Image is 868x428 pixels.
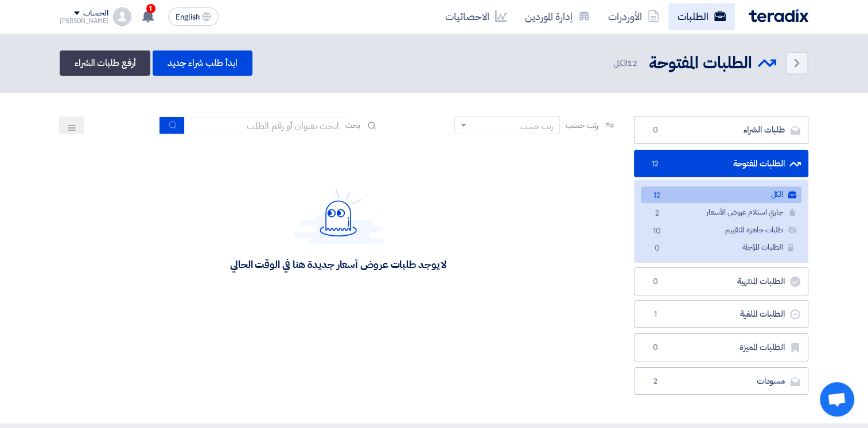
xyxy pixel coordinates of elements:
a: Open chat [820,382,854,417]
input: ابحث بعنوان أو رقم الطلب [185,117,345,134]
h2: الطلبات المفتوحة [649,52,752,75]
img: Hello [293,188,384,244]
img: profile_test.png [113,7,131,26]
span: 12 [648,158,662,170]
a: الطلبات [668,3,735,30]
a: طلبات الشراء0 [634,116,808,144]
a: أرفع طلبات الشراء [60,50,150,76]
a: جاري استلام عروض الأسعار [641,204,801,221]
span: 10 [650,225,664,238]
span: 1 [648,309,662,320]
div: [PERSON_NAME] [60,18,108,24]
a: ابدأ طلب شراء جديد [153,50,252,76]
a: الطلبات الملغية1 [634,300,808,328]
a: الطلبات المؤجلة [641,239,801,256]
span: 0 [648,342,662,353]
span: بحث [345,119,360,131]
div: لا يوجد طلبات عروض أسعار جديدة هنا في الوقت الحالي [230,258,446,271]
span: 1 [146,4,155,13]
a: الطلبات المنتهية0 [634,267,808,295]
a: إدارة الموردين [516,3,599,30]
a: الأوردرات [599,3,668,30]
span: الكل [613,57,640,70]
span: 0 [648,124,662,136]
a: الكل [641,186,801,203]
span: 12 [650,190,664,202]
span: 12 [627,57,637,69]
img: Teradix logo [749,9,808,22]
button: English [168,7,219,26]
span: 0 [650,243,664,255]
a: الطلبات المفتوحة12 [634,150,808,178]
a: الاحصائيات [436,3,516,30]
a: طلبات جاهزة للتقييم [641,222,801,239]
a: الطلبات المميزة0 [634,333,808,361]
span: 2 [650,208,664,220]
a: مسودات2 [634,367,808,395]
span: English [176,13,200,21]
div: رتب حسب [520,120,554,133]
span: رتب حسب [566,119,598,131]
div: الحساب [83,9,108,18]
span: 2 [648,376,662,387]
span: 0 [648,276,662,287]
